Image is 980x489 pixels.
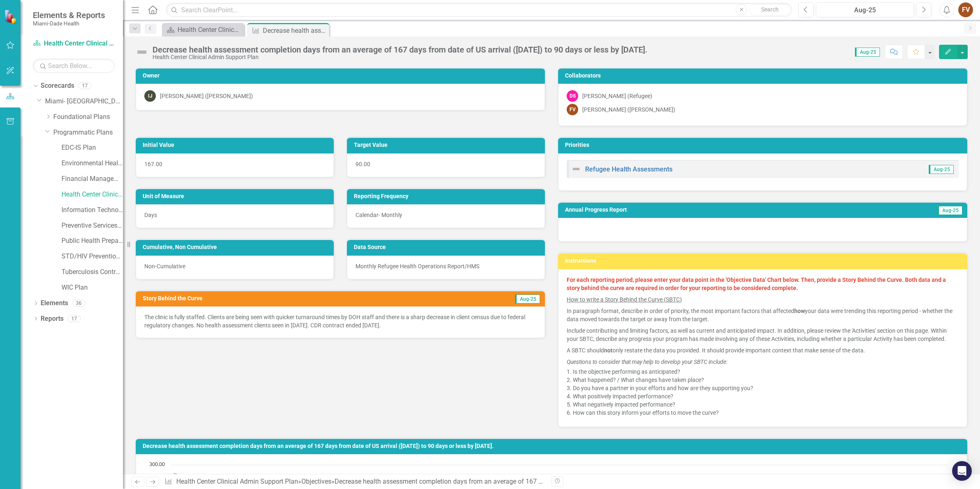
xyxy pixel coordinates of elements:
[143,142,330,148] h3: Initial Value
[143,295,421,302] h3: Story Behind the Curve
[160,92,253,100] div: [PERSON_NAME] ([PERSON_NAME])
[144,161,162,167] span: 167.00
[144,212,157,218] span: Days
[573,392,959,400] li: What positively impacted performance?
[301,478,331,485] a: Objectives
[164,25,242,35] a: Health Center Clinical Admin Support Landing Page
[144,313,536,329] p: The clinic is fully staffed. Clients are being seen with quicker turnaround times by DOH staff an...
[567,104,578,115] div: FV
[567,296,682,303] u: How to write a Story Behind the Curve (SBTC)
[565,258,963,264] h3: Instructions
[62,267,123,277] a: Tuberculosis Control & Prevention Plan
[33,10,105,20] span: Elements & Reports
[164,477,545,487] div: » »
[958,2,973,17] button: FV
[749,4,790,16] button: Search
[143,73,541,79] h3: Owner
[153,54,647,60] div: Health Center Clinical Admin Support Plan
[62,143,123,153] a: EDC-IS Plan
[62,236,123,246] a: Public Health Preparedness Plan
[166,3,792,17] input: Search ClearPoint...
[41,314,64,324] a: Reports
[149,460,165,468] text: 300.00
[4,9,18,24] img: ClearPoint Strategy
[53,128,123,137] a: Programmatic Plans
[582,92,652,100] div: [PERSON_NAME] (Refugee)
[143,193,330,199] h3: Unit of Measure
[582,105,675,114] div: [PERSON_NAME] ([PERSON_NAME])
[62,221,123,231] a: Preventive Services Plan
[144,263,185,270] span: Non-Cumulative
[356,161,370,167] span: 90.00
[45,97,123,106] a: Miami- [GEOGRAPHIC_DATA]
[855,48,880,57] span: Aug-25
[153,45,647,54] div: Decrease health assessment completion days from an average of 167 days from date of US arrival ([...
[515,295,540,304] span: Aug-25
[573,400,959,409] li: What negatively impacted performance?
[33,39,115,48] a: Health Center Clinical Admin Support Plan
[573,368,959,376] li: Is the objective performing as anticipated?
[567,345,959,356] p: A SBTC should only restate the data you provided. It should provide important context that make s...
[565,73,963,79] h3: Collaborators
[143,443,963,449] h3: Decrease health assessment completion days from an average of 167 days from date of US arrival ([...
[794,308,805,314] strong: how
[178,25,242,35] div: Health Center Clinical Admin Support Landing Page
[78,82,91,89] div: 17
[72,300,85,307] div: 36
[62,252,123,261] a: STD/HIV Prevention and Control Plan
[354,142,541,148] h3: Target Value
[347,204,545,228] div: Calendar- Monthly
[62,159,123,168] a: Environmental Health Plan
[567,325,959,345] p: Include contributing and limiting factors, as well as current and anticipated impact. In addition...
[573,409,959,417] li: How can this story inform your efforts to move the curve?
[567,276,946,291] strong: For each reporting period, please enter your data point in the 'Objective Data' Chart below. Then...
[573,384,959,392] li: Do you have a partner in your efforts and how are they supporting you?
[604,347,613,354] strong: not
[585,165,672,173] a: Refugee Health Assessments
[143,244,330,250] h3: Cumulative, Non Cumulative
[62,174,123,184] a: Financial Management Plan
[41,299,68,308] a: Elements
[53,112,123,122] a: Foundational Plans
[567,359,727,365] em: Questions to consider that may help to develop your SBTC include:
[567,305,959,325] p: In paragraph format, describe in order of priority, the most important factors that affected your...
[929,165,954,174] span: Aug-25
[144,90,156,102] div: IJ
[571,164,581,174] img: Not Defined
[33,20,105,27] small: Miami-Dade Health
[68,315,81,322] div: 17
[565,207,846,213] h3: Annual Progress Report
[761,6,779,13] span: Search
[354,193,541,199] h3: Reporting Frequency
[33,59,115,73] input: Search Below...
[135,46,148,59] img: Not Defined
[567,90,578,102] div: DS
[62,190,123,199] a: Health Center Clinical Admin Support Plan
[952,461,972,481] div: Open Intercom Messenger
[335,478,729,485] div: Decrease health assessment completion days from an average of 167 days from date of US arrival ([...
[819,5,911,15] div: Aug-25
[62,283,123,292] a: WIC Plan
[356,263,479,270] span: Monthly Refugee Health Operations Report/HMS
[937,206,962,215] span: Aug-25
[41,81,74,91] a: Scorecards
[62,206,123,215] a: Information Technology Plan
[176,478,298,485] a: Health Center Clinical Admin Support Plan
[565,142,963,148] h3: Priorities
[263,25,327,36] div: Decrease health assessment completion days from an average of 167 days from date of US arrival ([...
[573,376,959,384] li: What happened? / What changes have taken place?
[816,2,914,17] button: Aug-25
[354,244,541,250] h3: Data Source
